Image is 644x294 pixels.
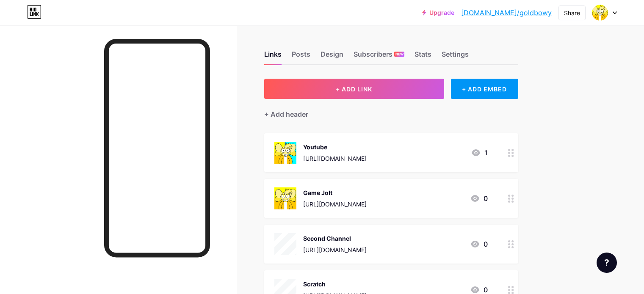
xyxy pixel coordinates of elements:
[354,49,404,64] div: Subscribers
[461,8,552,18] a: [DOMAIN_NAME]/goldbowy
[264,109,308,119] div: + Add header
[264,79,444,99] button: + ADD LINK
[395,52,404,57] span: NEW
[292,49,310,64] div: Posts
[592,5,608,21] img: GoldBowYTAnimNGames
[336,85,372,93] span: + ADD LINK
[422,9,454,16] a: Upgrade
[303,143,367,151] div: Youtube
[303,188,367,197] div: Game Jolt
[264,49,282,64] div: Links
[303,245,367,254] div: [URL][DOMAIN_NAME]
[274,187,296,209] img: Game Jolt
[303,200,367,209] div: [URL][DOMAIN_NAME]
[274,142,296,164] img: Youtube
[442,49,469,64] div: Settings
[471,148,488,158] div: 1
[564,8,580,17] div: Share
[470,193,488,203] div: 0
[470,239,488,249] div: 0
[451,79,518,99] div: + ADD EMBED
[415,49,431,64] div: Stats
[303,280,367,289] div: Scratch
[303,154,367,163] div: [URL][DOMAIN_NAME]
[303,234,367,243] div: Second Channel
[321,49,343,64] div: Design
